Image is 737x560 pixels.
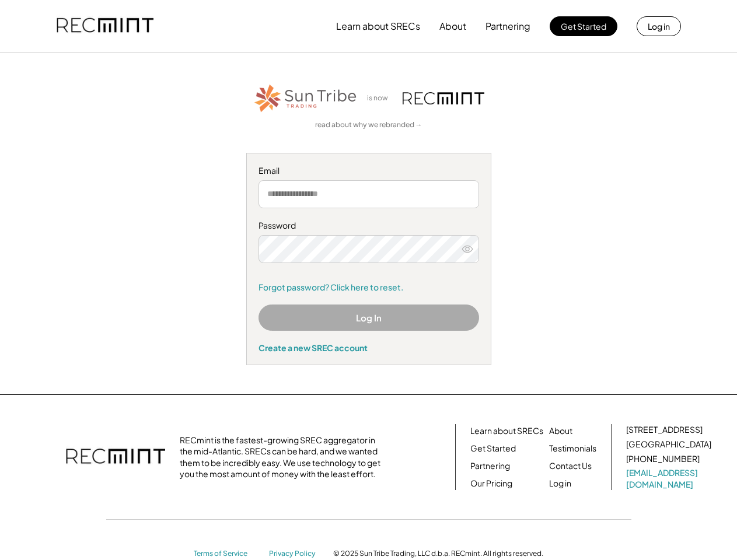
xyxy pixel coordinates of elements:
[259,220,479,232] div: Password
[364,93,397,103] div: is now
[549,478,571,489] a: Log in
[550,16,617,36] button: Get Started
[259,342,479,353] div: Create a new SREC account
[637,16,681,36] button: Log in
[194,549,258,559] a: Terms of Service
[470,460,510,472] a: Partnering
[549,443,596,454] a: Testimonials
[549,425,572,437] a: About
[57,6,153,46] img: recmint-logotype%403x.png
[439,15,466,38] button: About
[336,15,420,38] button: Learn about SRECs
[269,549,322,559] a: Privacy Policy
[403,92,484,104] img: recmint-logotype%403x.png
[626,439,711,450] div: [GEOGRAPHIC_DATA]
[253,82,358,114] img: STT_Horizontal_Logo%2B-%2BColor.png
[259,282,479,293] a: Forgot password? Click here to reset.
[470,425,543,437] a: Learn about SRECs
[626,467,714,490] a: [EMAIL_ADDRESS][DOMAIN_NAME]
[66,437,165,478] img: recmint-logotype%403x.png
[626,453,700,465] div: [PHONE_NUMBER]
[259,304,479,331] button: Log In
[626,424,703,436] div: [STREET_ADDRESS]
[470,478,512,489] a: Our Pricing
[333,549,543,558] div: © 2025 Sun Tribe Trading, LLC d.b.a. RECmint. All rights reserved.
[549,460,592,472] a: Contact Us
[180,435,387,480] div: RECmint is the fastest-growing SREC aggregator in the mid-Atlantic. SRECs can be hard, and we wan...
[485,15,530,38] button: Partnering
[259,165,479,177] div: Email
[470,443,516,454] a: Get Started
[315,120,422,130] a: read about why we rebranded →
